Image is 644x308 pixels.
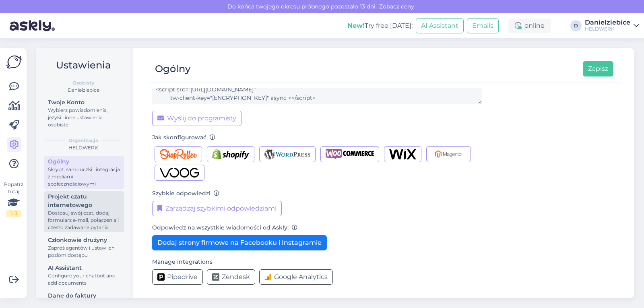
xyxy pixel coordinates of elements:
[264,273,272,281] img: Google Analytics
[347,22,365,29] b: New!
[585,19,639,32] a: DanielziebiceHELDWERK
[160,167,199,178] img: Voog
[167,272,198,282] span: Pipedrive
[6,210,21,217] div: 1 / 3
[585,19,630,26] div: Danielziebice
[48,264,120,272] div: AI Assistant
[326,149,374,159] img: Woocommerce
[259,269,333,285] button: Google Analytics
[274,272,328,282] span: Google Analytics
[416,18,464,33] button: AI Assistant
[389,149,416,159] img: Wix
[347,21,413,31] div: Try free [DATE]:
[48,244,120,259] div: Zaproś agentów i ustaw ich poziom dostępu
[152,189,219,198] label: Szybkie odpowiedzi
[152,258,213,266] label: Manage integrations
[377,3,417,10] a: Zobacz ceny
[155,61,190,76] div: Ogólny
[431,149,466,159] img: Magento
[467,18,499,33] button: Emails
[207,269,255,285] button: Zendesk
[222,272,250,282] span: Zendesk
[72,79,94,87] b: Osobisty
[48,192,120,209] div: Projekt czatu internetowego
[152,223,297,232] label: Odpowiedz na wszystkie wiadomości od Askly:
[152,133,215,142] label: Jak skonfigurować
[48,166,120,188] div: Skrypt, samouczki i integracja z mediami społecznościowymi
[48,157,120,166] div: Ogólny
[6,181,21,217] div: Popatrz tutaj
[48,107,120,128] div: Wybierz powiadomienia, języki i inne ustawienia osobiste
[48,98,120,107] div: Twoje Konto
[48,236,120,244] div: Członkowie drużyny
[157,273,165,281] img: Pipedrive
[583,61,613,76] button: Zapisz
[6,54,22,70] img: Askly Logo
[48,272,120,287] div: Configure your chatbot and add documents
[44,156,124,189] a: OgólnySkrypt, samouczki i integracja z mediami społecznościowymi
[43,87,124,94] div: Danielziebice
[152,269,203,285] button: Pipedrive
[508,19,551,33] div: online
[264,149,311,159] img: Wordpress
[44,263,124,288] a: AI AssistantConfigure your chatbot and add documents
[48,209,120,231] div: Dostosuj swój czat, dodaj formularz e-mail, połączenia i często zadawane pytania
[212,149,249,159] img: Shopify
[44,97,124,130] a: Twoje KontoWybierz powiadomienia, języki i inne ustawienia osobiste
[43,144,124,151] div: HELDWERK
[68,137,98,144] b: Organizacja
[585,26,630,32] div: HELDWERK
[152,111,242,126] button: Wyślij do programisty
[44,191,124,232] a: Projekt czatu internetowegoDostosuj swój czat, dodaj formularz e-mail, połączenia i często zadawa...
[43,58,124,73] h2: Ustawienia
[212,273,219,281] img: Zendesk
[152,201,282,216] button: Zarządzaj szybkimi odpowiedziami
[160,149,197,159] img: Shoproller
[48,291,120,300] div: Dane do faktury
[152,83,482,104] textarea: <script src="[URL][DOMAIN_NAME]" tw-client-key="[ENCRYPTION_KEY]" async ></script>
[44,235,124,260] a: Członkowie drużynyZaproś agentów i ustaw ich poziom dostępu
[570,20,582,31] div: D
[152,235,327,250] button: Dodaj strony firmowe na Facebooku i Instagramie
